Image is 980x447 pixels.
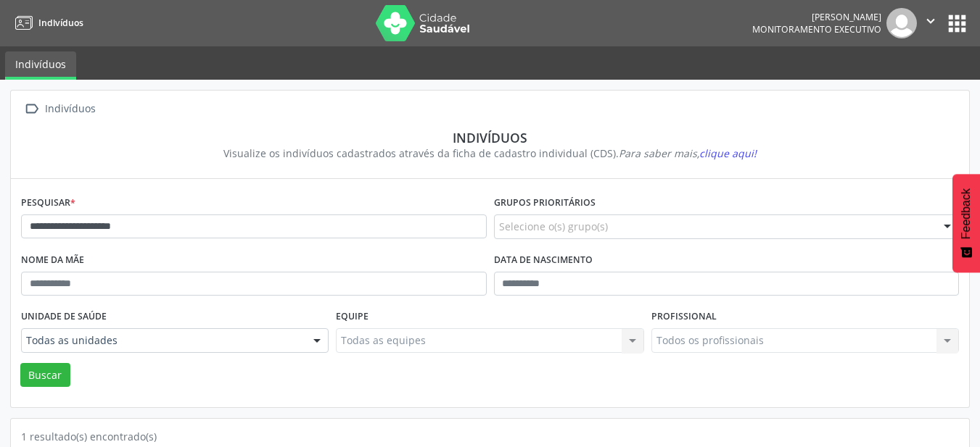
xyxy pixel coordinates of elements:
div: Visualize os indivíduos cadastrados através da ficha de cadastro individual (CDS). [31,146,949,161]
button: apps [944,11,970,36]
a: Indivíduos [10,11,83,35]
label: Nome da mãe [21,249,84,272]
label: Grupos prioritários [494,192,596,214]
div: 1 resultado(s) encontrado(s) [21,429,959,444]
label: Data de nascimento [494,249,593,272]
span: Selecione o(s) grupo(s) [499,219,608,234]
label: Profissional [651,306,717,328]
span: Monitoramento Executivo [752,23,881,35]
a:  Indivíduos [21,99,98,120]
img: img [886,8,917,38]
div: [PERSON_NAME] [752,11,881,23]
i:  [923,13,939,29]
span: Feedback [960,188,973,239]
button: Feedback - Mostrar pesquisa [952,174,980,272]
a: Indivíduos [5,51,76,80]
span: Indivíduos [38,17,83,29]
button: Buscar [20,363,70,388]
label: Equipe [336,306,368,328]
label: Pesquisar [21,192,75,214]
div: Indivíduos [42,99,98,120]
span: Todas as unidades [26,333,299,348]
i:  [21,99,42,120]
button:  [917,8,944,38]
label: Unidade de saúde [21,306,107,328]
span: clique aqui! [699,146,757,160]
i: Para saber mais, [619,146,757,160]
div: Indivíduos [31,130,949,146]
